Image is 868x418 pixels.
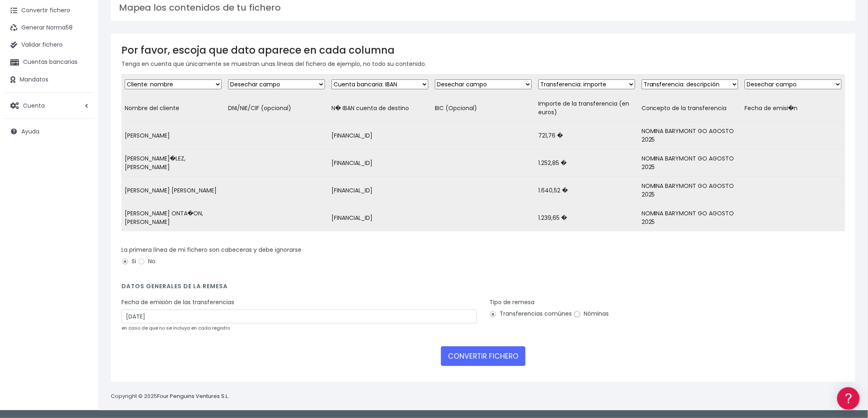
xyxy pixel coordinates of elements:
[157,392,229,400] a: Four Penguins Ventures S.L.
[8,176,156,188] a: General
[21,127,39,136] span: Ayuda
[121,59,845,68] p: Tenga en cuenta que únicamente se muestran unas líneas del fichero de ejemplo, no todo su contenido.
[111,392,230,401] p: Copyright © 2025 .
[432,95,535,122] td: BIC (Opcional)
[4,71,94,88] a: Mandatos
[119,2,847,13] h3: Mapea los contenidos de tu fichero
[4,54,94,71] a: Cuentas bancarias
[573,310,609,318] label: Nóminas
[328,149,432,177] td: [FINANCIAL_ID]
[121,149,225,177] td: [PERSON_NAME]�LEZ, [PERSON_NAME]
[8,163,156,170] div: Facturación
[8,70,156,82] a: Información general
[535,204,638,232] td: 1.239,65 �
[8,129,156,142] a: Videotutoriales
[121,257,136,266] label: Si
[535,149,638,177] td: 1.252,85 �
[638,122,742,149] td: NOMINA BARYMONT GO AGOSTO 2025
[121,44,845,56] h3: Por favor, escoja que dato aparece en cada columna
[121,298,234,307] label: Fecha de emisión de las transferencias
[8,90,156,98] div: Convertir ficheros
[441,346,525,366] button: CONVERTIR FICHERO
[638,177,742,204] td: NOMINA BARYMONT GO AGOSTO 2025
[489,310,572,318] label: Transferencias comúnes
[4,36,94,54] a: Validar fichero
[8,209,156,222] a: API
[121,283,845,294] h4: Datos generales de la remesa
[121,177,225,204] td: [PERSON_NAME] [PERSON_NAME]
[121,95,225,122] td: Nombre del cliente
[638,95,742,122] td: Concepto de la transferencia
[535,122,638,149] td: 721,76 �
[8,104,156,116] a: Formatos
[535,177,638,204] td: 1.640,52 �
[8,116,156,129] a: Problemas habituales
[328,122,432,149] td: [FINANCIAL_ID]
[113,236,158,244] a: POWERED BY ENCHANT
[742,95,845,122] td: Fecha de emisi�n
[8,197,156,204] div: Programadores
[328,95,432,122] td: N� IBAN cuenta de destino
[4,123,94,140] a: Ayuda
[328,204,432,232] td: [FINANCIAL_ID]
[489,298,535,307] label: Tipo de remesa
[4,19,94,36] a: Generar Norma58
[23,101,45,109] span: Cuenta
[121,246,302,254] label: La primera línea de mi fichero son cabeceras y debe ignorarse
[638,149,742,177] td: NOMINA BARYMONT GO AGOSTO 2025
[8,219,156,233] button: Contáctanos
[535,95,638,122] td: Importe de la transferencia (en euros)
[121,122,225,149] td: [PERSON_NAME]
[328,177,432,204] td: [FINANCIAL_ID]
[121,204,225,232] td: [PERSON_NAME] ONTA�ON, [PERSON_NAME]
[225,95,328,122] td: DNI/NIE/CIF (opcional)
[4,2,94,19] a: Convertir fichero
[8,57,156,65] div: Información general
[4,97,94,114] a: Cuenta
[8,142,156,154] a: Perfiles de empresas
[638,204,742,232] td: NOMINA BARYMONT GO AGOSTO 2025
[138,257,155,266] label: No
[121,325,230,331] small: en caso de que no se incluya en cada registro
